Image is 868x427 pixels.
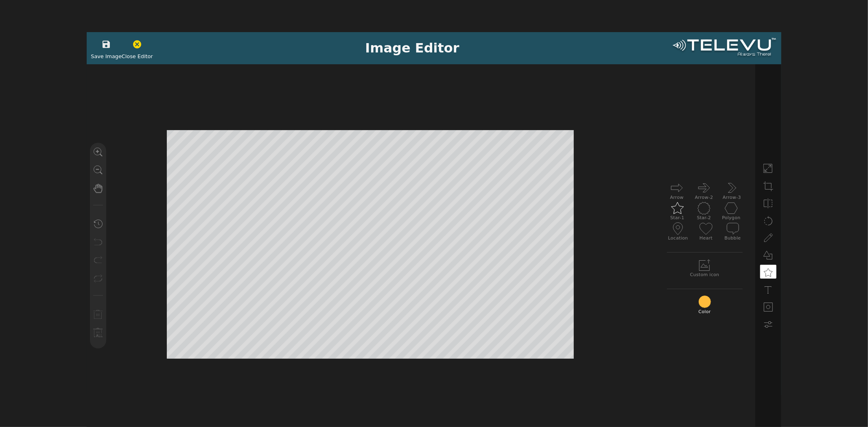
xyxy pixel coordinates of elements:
[122,52,153,60] span: Close Editor
[724,235,741,242] label: Bubble
[365,38,459,58] div: Image Editor
[670,215,684,222] label: Star-1
[670,194,684,201] label: Arrow
[700,235,713,242] label: Heart
[699,309,711,316] label: Color
[695,194,713,201] label: Arrow-2
[697,215,711,222] label: Star-2
[698,295,711,316] div: Color
[671,38,777,58] img: logoWhite.png
[668,235,688,242] label: Location
[723,194,741,201] label: Arrow-3
[722,215,740,222] label: Polygon
[91,52,122,60] span: Save Image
